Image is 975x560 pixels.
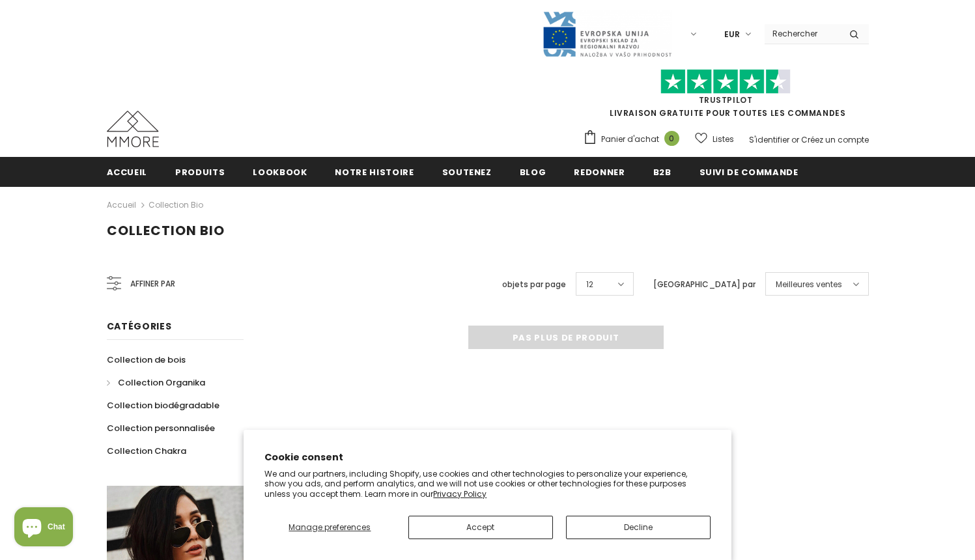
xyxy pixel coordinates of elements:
h2: Cookie consent [264,451,711,464]
a: Collection personnalisée [107,417,215,440]
a: Accueil [107,197,136,213]
a: S'identifier [749,134,789,145]
label: [GEOGRAPHIC_DATA] par [653,278,756,291]
span: Affiner par [130,277,175,291]
button: Decline [566,516,711,539]
span: Manage preferences [289,522,371,533]
a: Collection Organika [107,371,205,394]
a: Blog [520,157,546,186]
p: We and our partners, including Shopify, use cookies and other technologies to personalize your ex... [264,469,711,499]
label: objets par page [502,278,566,291]
span: Accueil [107,166,148,178]
span: B2B [653,166,671,178]
a: Collection de bois [107,348,186,371]
button: Manage preferences [264,516,395,539]
a: Privacy Policy [433,488,487,499]
span: Meilleures ventes [776,278,842,291]
span: Collection Bio [107,221,225,240]
span: or [791,134,799,145]
a: B2B [653,157,671,186]
input: Search Site [765,24,840,43]
span: Produits [175,166,225,178]
span: Redonner [574,166,625,178]
a: Produits [175,157,225,186]
a: Accueil [107,157,148,186]
span: Collection personnalisée [107,422,215,434]
span: Blog [520,166,546,178]
a: Notre histoire [335,157,414,186]
a: Créez un compte [801,134,869,145]
span: EUR [724,28,740,41]
a: Collection Chakra [107,440,186,462]
a: Collection Bio [148,199,203,210]
span: Notre histoire [335,166,414,178]
span: LIVRAISON GRATUITE POUR TOUTES LES COMMANDES [583,75,869,119]
button: Accept [408,516,553,539]
a: Lookbook [253,157,307,186]
a: Panier d'achat 0 [583,130,686,149]
a: Collection biodégradable [107,394,219,417]
img: Javni Razpis [542,10,672,58]
img: Cas MMORE [107,111,159,147]
span: Collection Organika [118,376,205,389]
span: Lookbook [253,166,307,178]
span: Listes [713,133,734,146]
a: Listes [695,128,734,150]
span: Suivi de commande [699,166,798,178]
a: soutenez [442,157,492,186]
span: Collection Chakra [107,445,186,457]
span: Catégories [107,320,172,333]
img: Faites confiance aux étoiles pilotes [660,69,791,94]
span: Panier d'achat [601,133,659,146]
span: Collection biodégradable [107,399,219,412]
span: 0 [664,131,679,146]
a: Redonner [574,157,625,186]
a: Javni Razpis [542,28,672,39]
a: TrustPilot [699,94,753,105]
inbox-online-store-chat: Shopify online store chat [10,507,77,550]
span: soutenez [442,166,492,178]
a: Suivi de commande [699,157,798,186]
span: 12 [586,278,593,291]
span: Collection de bois [107,354,186,366]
